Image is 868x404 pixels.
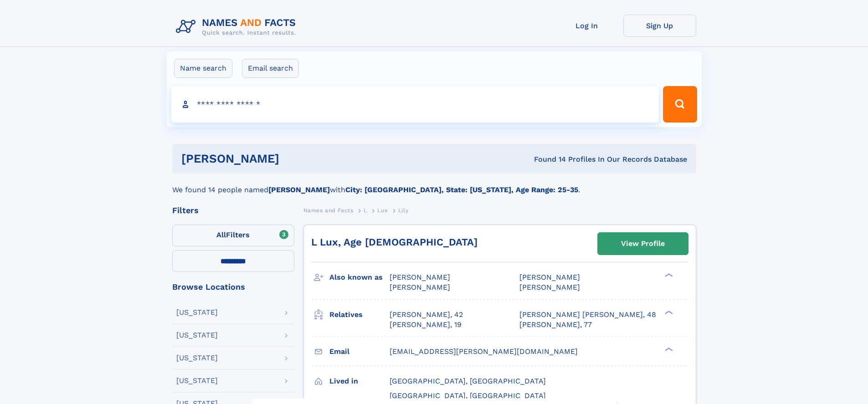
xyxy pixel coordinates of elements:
[623,15,696,37] a: Sign Up
[174,59,232,78] label: Name search
[663,272,673,278] div: ❯
[663,309,673,315] div: ❯
[390,377,546,385] span: [GEOGRAPHIC_DATA], [GEOGRAPHIC_DATA]
[377,205,388,216] a: Lux
[398,207,408,214] span: Lily
[172,283,294,291] div: Browse Locations
[390,310,463,320] a: [PERSON_NAME], 42
[176,309,218,316] div: [US_STATE]
[242,59,299,78] label: Email search
[390,283,450,291] span: [PERSON_NAME]
[329,307,390,322] h3: Relatives
[172,225,294,246] label: Filters
[519,310,656,320] a: [PERSON_NAME] [PERSON_NAME], 48
[216,230,226,239] span: All
[519,283,580,291] span: [PERSON_NAME]
[663,346,673,352] div: ❯
[176,354,218,362] div: [US_STATE]
[172,15,303,39] img: Logo Names and Facts
[176,377,218,384] div: [US_STATE]
[377,207,388,214] span: Lux
[181,153,407,164] h1: [PERSON_NAME]
[364,205,367,216] a: L
[345,185,578,194] b: City: [GEOGRAPHIC_DATA], State: [US_STATE], Age Range: 25-35
[268,185,330,194] b: [PERSON_NAME]
[171,86,659,123] input: search input
[663,86,697,123] button: Search Button
[329,270,390,285] h3: Also known as
[329,344,390,359] h3: Email
[303,205,354,216] a: Names and Facts
[176,332,218,339] div: [US_STATE]
[406,154,687,164] div: Found 14 Profiles In Our Records Database
[519,320,592,330] a: [PERSON_NAME], 77
[311,236,478,248] a: L Lux, Age [DEMOGRAPHIC_DATA]
[390,273,450,281] span: [PERSON_NAME]
[390,347,578,356] span: [EMAIL_ADDRESS][PERSON_NAME][DOMAIN_NAME]
[390,320,462,330] a: [PERSON_NAME], 19
[390,391,546,400] span: [GEOGRAPHIC_DATA], [GEOGRAPHIC_DATA]
[364,207,367,214] span: L
[550,15,623,37] a: Log In
[172,206,294,215] div: Filters
[519,273,580,281] span: [PERSON_NAME]
[598,233,688,255] a: View Profile
[172,174,696,195] div: We found 14 people named with .
[329,373,390,389] h3: Lived in
[621,233,665,254] div: View Profile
